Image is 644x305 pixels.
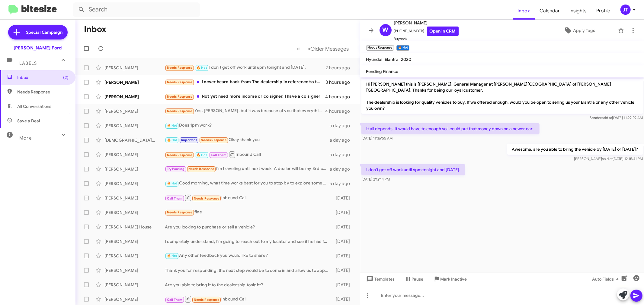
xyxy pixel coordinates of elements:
span: All Conversations [17,103,51,109]
span: 🔥 Hot [167,124,177,127]
div: Does 1pm work? [165,122,330,129]
span: Call Them [167,298,183,302]
div: [DATE] [331,282,355,288]
div: [DATE] [331,253,355,259]
div: [PERSON_NAME] [104,209,165,215]
span: Needs Response [194,197,219,200]
span: 🔥 Hot [167,181,177,185]
span: 🔥 Hot [167,138,177,142]
div: 4 hours ago [325,94,355,100]
small: Needs Response [366,45,394,51]
span: Call Them [211,153,226,157]
span: [DATE] 2:12:14 PM [361,177,390,181]
div: [PERSON_NAME] [104,166,165,172]
button: Pause [400,274,428,285]
div: [PERSON_NAME] [104,253,165,259]
span: Older Messages [311,46,349,52]
span: Needs Response [201,138,226,142]
span: Hyundai [366,57,383,62]
span: Insights [565,2,592,20]
a: Calendar [535,2,565,20]
a: Profile [592,2,615,20]
div: 4 hours ago [325,108,355,114]
button: Next [304,42,353,55]
span: Needs Response [167,95,193,99]
span: Buyback [394,36,459,42]
span: Save a Deal [17,118,40,124]
div: JT [620,5,631,15]
div: 2 hours ago [325,65,355,71]
span: [PERSON_NAME] [DATE] 12:15:41 PM [574,156,643,161]
span: Apply Tags [573,25,595,36]
div: [DATE] [331,224,355,230]
div: Inbound Call [165,295,331,303]
span: Call Them [167,197,183,200]
div: [DEMOGRAPHIC_DATA][PERSON_NAME] [104,137,165,143]
button: JT [615,5,637,15]
span: Auto Fields [592,274,621,285]
span: Needs Response [17,89,69,95]
div: I don't get off work until 6pm tonight and [DATE]. [165,64,325,71]
div: [PERSON_NAME] [104,65,165,71]
span: « [297,45,300,52]
button: Templates [360,274,400,285]
div: [DATE] [331,209,355,215]
div: [PERSON_NAME] House [104,224,165,230]
span: 🔥 Hot [197,66,207,70]
div: I'm traveling until next week. A dealer will be my 3rd choice. I'm going to try and sell on my ow... [165,165,330,172]
span: [PHONE_NUMBER] [394,27,459,36]
div: a day ago [330,137,355,143]
span: Pause [412,274,424,285]
button: Auto Fields [587,274,626,285]
span: 2020 [401,57,412,62]
div: [PERSON_NAME] [104,238,165,244]
div: [PERSON_NAME] [104,282,165,288]
button: Previous [293,42,304,55]
div: [PERSON_NAME] [104,79,165,85]
div: [DATE] [331,267,355,273]
span: Needs Response [167,109,193,113]
p: Hi [PERSON_NAME] this is [PERSON_NAME], General Manager at [PERSON_NAME][GEOGRAPHIC_DATA] of [PER... [361,79,643,114]
div: [DATE] [331,296,355,302]
p: Awesome, are you able to bring the vehicle by [DATE] or [DATE]? [507,144,643,155]
h1: Inbox [84,24,106,34]
span: (2) [63,74,69,80]
p: It all depends. It would have to enough so I could put that money down on a newer car . [361,123,540,134]
a: Open in CRM [427,27,459,36]
div: I never heard back from The dealership in reference to the car that I wanted [165,79,325,86]
div: [PERSON_NAME] [104,195,165,201]
div: Inbound Call [165,194,331,202]
span: Mark Inactive [441,274,467,285]
span: W [383,25,389,35]
div: [DATE] [331,238,355,244]
span: Needs Response [194,298,219,302]
span: 🔥 Hot [167,254,177,258]
small: 🔥 Hot [396,45,409,51]
div: [PERSON_NAME] [104,108,165,114]
span: Labels [19,61,37,66]
div: [PERSON_NAME] [104,296,165,302]
div: I completely understand, I'm going to reach out to my locator and see if he has found anything. [165,238,331,244]
button: Apply Tags [543,25,615,36]
div: Yes, [PERSON_NAME], but it was because of you that everything went well. I noticed that you had t... [165,108,325,115]
p: I don't get off work until 6pm tonight and [DATE]. [361,164,465,175]
span: Try Pausing [167,167,184,171]
div: a day ago [330,166,355,172]
span: [PERSON_NAME] [394,19,459,27]
span: Pending Finance [366,69,399,74]
a: Special Campaign [8,25,68,39]
span: [DATE] 11:36:55 AM [361,136,392,140]
div: [PERSON_NAME] [104,152,165,158]
span: 🔥 Hot [197,153,207,157]
a: Inbox [513,2,535,20]
span: Important [181,138,197,142]
div: Okay thank you [165,137,330,143]
span: Needs Response [167,153,193,157]
span: More [19,135,32,141]
span: Needs Response [188,167,214,171]
span: Inbox [17,74,69,80]
div: [PERSON_NAME] [104,267,165,273]
div: a day ago [330,123,355,129]
span: Sender [DATE] 11:29:29 AM [590,115,643,120]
